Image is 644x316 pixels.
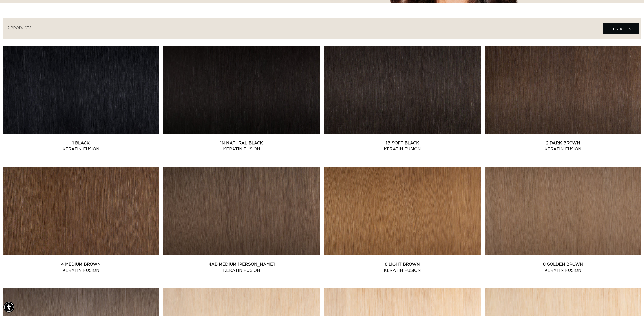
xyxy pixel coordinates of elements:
a: 1N Natural Black Keratin Fusion [163,140,320,152]
a: 4 Medium Brown Keratin Fusion [3,261,159,274]
iframe: Chat Widget [619,292,644,316]
div: Accessibility Menu [3,302,14,313]
summary: Filter [603,23,639,34]
span: Filter [613,24,625,33]
a: 6 Light Brown Keratin Fusion [324,261,481,274]
a: 2 Dark Brown Keratin Fusion [485,140,641,152]
span: 47 products [5,26,32,30]
a: 1 Black Keratin Fusion [3,140,159,152]
a: 8 Golden Brown Keratin Fusion [485,261,641,274]
a: 4AB Medium [PERSON_NAME] Keratin Fusion [163,261,320,274]
a: 1B Soft Black Keratin Fusion [324,140,481,152]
